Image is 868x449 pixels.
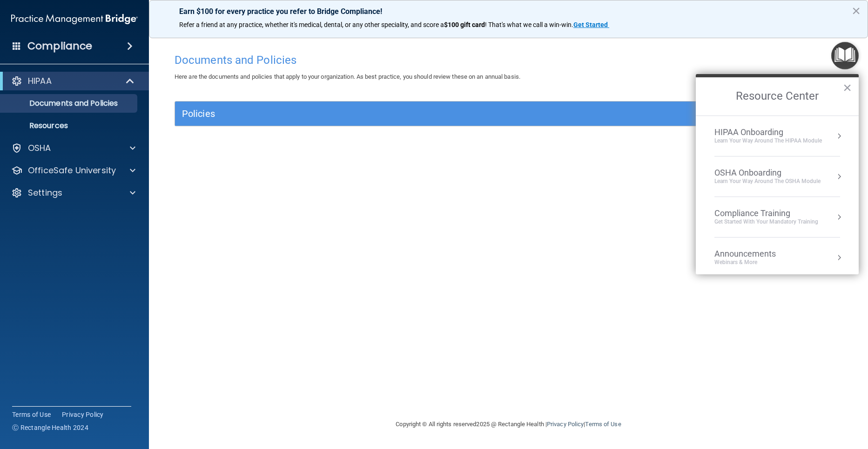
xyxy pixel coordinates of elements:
[714,168,821,178] div: OSHA Onboarding
[175,54,842,66] h4: Documents and Policies
[714,259,794,266] div: Webinars & More
[714,177,821,185] div: Learn your way around the OSHA module
[6,121,133,130] p: Resources
[62,410,104,419] a: Privacy Policy
[831,42,859,69] button: Open Resource Center
[6,99,133,108] p: Documents and Policies
[28,143,51,154] p: OSHA
[585,421,621,428] a: Terms of Use
[843,80,852,95] button: Close
[12,423,88,432] span: Ⓒ Rectangle Health 2024
[175,73,520,80] span: Here are the documents and policies that apply to your organization. As best practice, you should...
[11,187,135,198] a: Settings
[28,165,116,176] p: OfficeSafe University
[573,21,609,28] a: Get Started
[11,10,138,28] img: PMB logo
[573,21,608,28] strong: Get Started
[182,109,668,119] h5: Policies
[179,7,838,16] p: Earn $100 for every practice you refer to Bridge Compliance!
[714,127,822,137] div: HIPAA Onboarding
[696,74,859,274] div: Resource Center
[28,75,52,87] p: HIPAA
[12,410,51,419] a: Terms of Use
[11,165,135,176] a: OfficeSafe University
[11,75,135,87] a: HIPAA
[852,3,861,18] button: Close
[696,77,859,116] h2: Resource Center
[485,21,573,28] span: ! That's what we call a win-win.
[714,218,818,226] div: Get Started with your mandatory training
[179,21,444,28] span: Refer a friend at any practice, whether it's medical, dental, or any other speciality, and score a
[28,187,62,198] p: Settings
[714,137,822,145] div: Learn Your Way around the HIPAA module
[444,21,485,28] strong: $100 gift card
[11,143,135,154] a: OSHA
[339,409,679,439] div: Copyright © All rights reserved 2025 @ Rectangle Health | |
[714,208,818,218] div: Compliance Training
[27,40,92,53] h4: Compliance
[714,249,794,259] div: Announcements
[547,421,584,428] a: Privacy Policy
[182,106,835,121] a: Policies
